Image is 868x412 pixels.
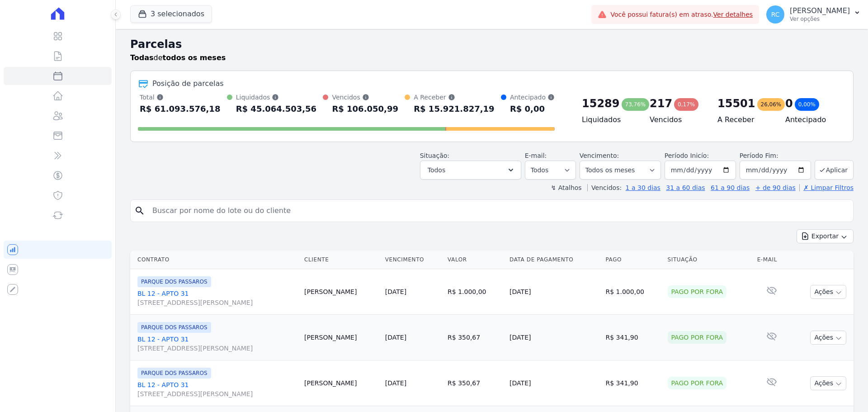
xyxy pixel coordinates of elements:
[332,93,398,102] div: Vencidos
[414,93,494,102] div: A Receber
[130,251,301,269] th: Contrato
[137,368,211,379] span: PARQUE DOS PASSAROS
[602,251,664,269] th: Pago
[510,102,555,116] div: R$ 0,00
[506,315,602,360] td: [DATE]
[771,11,780,18] span: RC
[602,315,664,360] td: R$ 341,90
[506,251,602,269] th: Data de Pagamento
[137,344,297,353] span: [STREET_ADDRESS][PERSON_NAME]
[385,288,406,295] a: [DATE]
[650,114,703,125] h4: Vencidos
[665,152,709,159] label: Período Inicío:
[799,184,854,191] a: ✗ Limpar Filtros
[785,114,839,125] h4: Antecipado
[420,161,521,180] button: Todos
[664,251,754,269] th: Situação
[587,184,622,191] label: Vencidos:
[140,102,220,116] div: R$ 61.093.576,18
[754,251,790,269] th: E-mail
[301,251,382,269] th: Cliente
[444,360,506,406] td: R$ 350,67
[582,114,635,125] h4: Liquidados
[163,53,226,62] strong: todos os meses
[301,360,382,406] td: [PERSON_NAME]
[420,152,449,159] label: Situação:
[795,98,819,111] div: 0,00%
[810,331,846,345] button: Ações
[506,269,602,315] td: [DATE]
[717,114,771,125] h4: A Receber
[790,15,850,23] p: Ver opções
[134,205,145,216] i: search
[382,251,444,269] th: Vencimento
[797,229,854,243] button: Exportar
[810,376,846,390] button: Ações
[785,96,793,111] div: 0
[610,10,753,19] span: Você possui fatura(s) em atraso.
[137,389,297,398] span: [STREET_ADDRESS][PERSON_NAME]
[385,334,406,341] a: [DATE]
[713,11,753,18] a: Ver detalhes
[130,52,226,63] p: de
[506,360,602,406] td: [DATE]
[137,276,211,287] span: PARQUE DOS PASSAROS
[137,289,297,307] a: BL 12 - APTO 31[STREET_ADDRESS][PERSON_NAME]
[668,331,727,344] div: Pago por fora
[580,152,619,159] label: Vencimento:
[130,36,854,52] h2: Parcelas
[815,160,854,180] button: Aplicar
[414,102,494,116] div: R$ 15.921.827,19
[301,269,382,315] td: [PERSON_NAME]
[668,285,727,298] div: Pago por fora
[711,184,750,191] a: 61 a 90 dias
[130,53,154,62] strong: Todas
[147,202,849,220] input: Buscar por nome do lote ou do cliente
[551,184,581,191] label: ↯ Atalhos
[602,269,664,315] td: R$ 1.000,00
[582,96,620,111] div: 15289
[137,322,211,333] span: PARQUE DOS PASSAROS
[810,285,846,299] button: Ações
[236,93,316,102] div: Liquidados
[301,315,382,360] td: [PERSON_NAME]
[332,102,398,116] div: R$ 106.050,99
[385,379,406,387] a: [DATE]
[140,93,220,102] div: Total
[602,360,664,406] td: R$ 341,90
[130,5,212,23] button: 3 selecionados
[790,6,850,15] p: [PERSON_NAME]
[755,184,796,191] a: + de 90 dias
[626,184,660,191] a: 1 a 30 dias
[137,298,297,307] span: [STREET_ADDRESS][PERSON_NAME]
[717,96,755,111] div: 15501
[137,380,297,398] a: BL 12 - APTO 31[STREET_ADDRESS][PERSON_NAME]
[428,165,445,175] span: Todos
[137,335,297,353] a: BL 12 - APTO 31[STREET_ADDRESS][PERSON_NAME]
[668,377,727,389] div: Pago por fora
[666,184,705,191] a: 31 a 60 dias
[622,98,650,111] div: 73,76%
[236,102,316,116] div: R$ 45.064.503,56
[152,78,224,89] div: Posição de parcelas
[757,98,785,111] div: 26,06%
[525,152,547,159] label: E-mail:
[444,315,506,360] td: R$ 350,67
[740,151,811,161] label: Período Fim:
[510,93,555,102] div: Antecipado
[674,98,698,111] div: 0,17%
[759,2,868,27] button: RC [PERSON_NAME] Ver opções
[650,96,672,111] div: 217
